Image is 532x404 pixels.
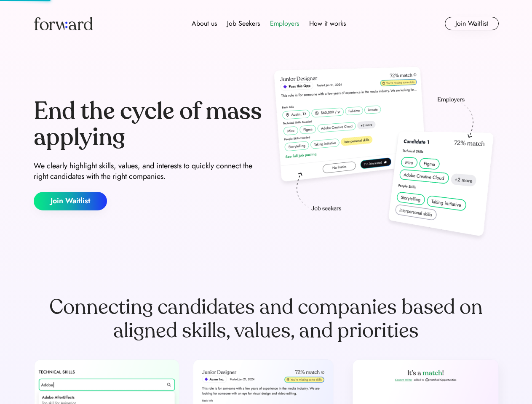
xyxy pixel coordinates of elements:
[34,17,93,30] img: Forward logo
[309,19,346,29] div: How it works
[270,64,499,245] img: hero-image.png
[34,98,263,150] div: End the cycle of mass applying
[270,19,299,29] div: Employers
[227,19,260,29] div: Job Seekers
[34,161,263,182] div: We clearly highlight skills, values, and interests to quickly connect the right candidates with t...
[192,19,217,29] div: About us
[34,192,107,210] button: Join Waitlist
[445,17,499,30] button: Join Waitlist
[34,295,499,343] div: Connecting candidates and companies based on aligned skills, values, and priorities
